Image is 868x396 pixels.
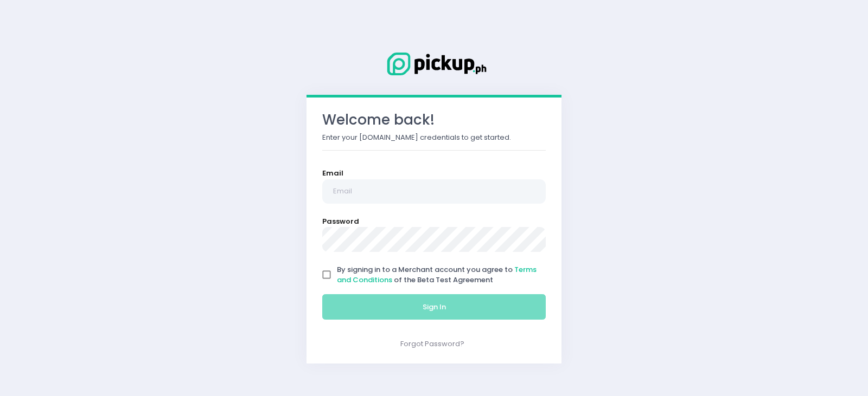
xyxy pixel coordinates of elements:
a: Forgot Password? [400,339,464,349]
label: Password [322,216,359,227]
p: Enter your [DOMAIN_NAME] credentials to get started. [322,132,546,143]
label: Email [322,168,343,179]
a: Terms and Conditions [337,264,537,285]
span: Sign In [423,302,446,312]
img: Logo [380,50,488,77]
input: Email [322,179,546,204]
span: By signing in to a Merchant account you agree to of the Beta Test Agreement [337,264,537,285]
button: Sign In [322,294,546,320]
h3: Welcome back! [322,112,546,128]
